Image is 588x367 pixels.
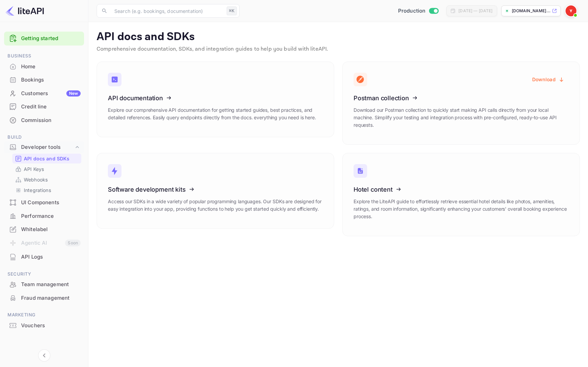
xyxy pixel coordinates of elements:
[4,100,84,113] div: Credit line
[15,176,79,183] a: Webhooks
[4,319,84,332] div: Vouchers
[4,250,84,263] a: API Logs
[4,210,84,222] a: Performance
[24,155,70,162] p: API docs and SDKs
[21,199,81,207] div: UI Components
[354,186,569,193] h3: Hotel content
[15,165,79,173] a: API Keys
[4,319,84,332] a: Vouchers
[4,32,84,46] div: Getting started
[110,4,224,18] input: Search (e.g. bookings, documentation)
[227,6,237,15] div: ⌘K
[108,94,323,102] h3: API documentation
[4,73,84,87] div: Bookings
[4,134,84,141] span: Build
[21,117,81,124] div: Commission
[4,196,84,209] a: UI Components
[21,76,81,84] div: Bookings
[108,198,323,213] p: Access our SDKs in a wide variety of popular programming languages. Our SDKs are designed for eas...
[12,175,81,185] div: Webhooks
[4,292,84,304] a: Fraud management
[458,8,492,14] div: [DATE] — [DATE]
[21,143,74,151] div: Developer tools
[21,63,81,71] div: Home
[21,90,81,98] div: Customers
[21,35,81,42] a: Getting started
[398,7,426,15] span: Production
[97,62,334,137] a: API documentationExplore our comprehensive API documentation for getting started guides, best pra...
[4,270,84,278] span: Security
[4,292,84,305] div: Fraud management
[4,223,84,235] a: Whitelabel
[21,281,81,289] div: Team management
[4,278,84,291] div: Team management
[4,73,84,86] a: Bookings
[4,278,84,291] a: Team management
[4,311,84,319] span: Marketing
[354,106,569,129] p: Download our Postman collection to quickly start making API calls directly from your local machin...
[12,154,81,163] div: API docs and SDKs
[97,45,580,53] p: Comprehensive documentation, SDKs, and integration guides to help you build with liteAPI.
[66,90,81,97] div: New
[4,100,84,113] a: Credit line
[5,5,44,16] img: LiteAPI logo
[528,73,569,86] button: Download
[15,187,79,194] a: Integrations
[108,186,323,193] h3: Software development kits
[12,185,81,195] div: Integrations
[21,226,81,233] div: Whitelabel
[21,294,81,302] div: Fraud management
[4,114,84,126] a: Commission
[4,114,84,127] div: Commission
[395,7,441,15] div: Switch to Sandbox mode
[4,60,84,73] div: Home
[21,322,81,330] div: Vouchers
[4,60,84,73] a: Home
[97,153,334,229] a: Software development kitsAccess our SDKs in a wide variety of popular programming languages. Our ...
[24,176,48,183] p: Webhooks
[24,187,51,194] p: Integrations
[342,153,580,236] a: Hotel contentExplore the LiteAPI guide to effortlessly retrieve essential hotel details like phot...
[4,210,84,223] div: Performance
[21,212,81,220] div: Performance
[566,5,576,16] img: Yandex
[15,155,79,162] a: API docs and SDKs
[354,94,569,102] h3: Postman collection
[4,52,84,60] span: Business
[4,87,84,100] div: CustomersNew
[512,8,551,14] p: [DOMAIN_NAME]...
[38,349,50,362] button: Collapse navigation
[354,198,569,220] p: Explore the LiteAPI guide to effortlessly retrieve essential hotel details like photos, amenities...
[108,106,323,121] p: Explore our comprehensive API documentation for getting started guides, best practices, and detai...
[97,30,580,44] p: API docs and SDKs
[21,253,81,261] div: API Logs
[4,87,84,100] a: CustomersNew
[24,165,44,173] p: API Keys
[21,103,81,111] div: Credit line
[4,141,84,153] div: Developer tools
[12,164,81,174] div: API Keys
